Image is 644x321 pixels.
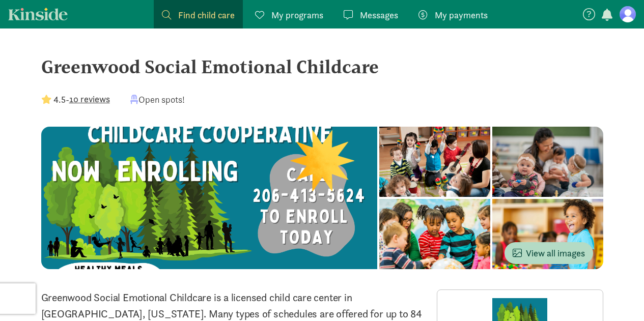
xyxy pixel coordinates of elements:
[41,93,110,106] div: -
[41,53,603,80] div: Greenwood Social Emotional Childcare
[360,8,398,22] span: Messages
[178,8,235,22] span: Find child care
[130,93,185,106] div: Open spots!
[435,8,488,22] span: My payments
[69,92,110,106] button: 10 reviews
[53,94,66,105] strong: 4.5
[8,8,68,20] a: Kinside
[271,8,323,22] span: My programs
[505,242,593,264] button: View all images
[513,246,585,260] span: View all images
